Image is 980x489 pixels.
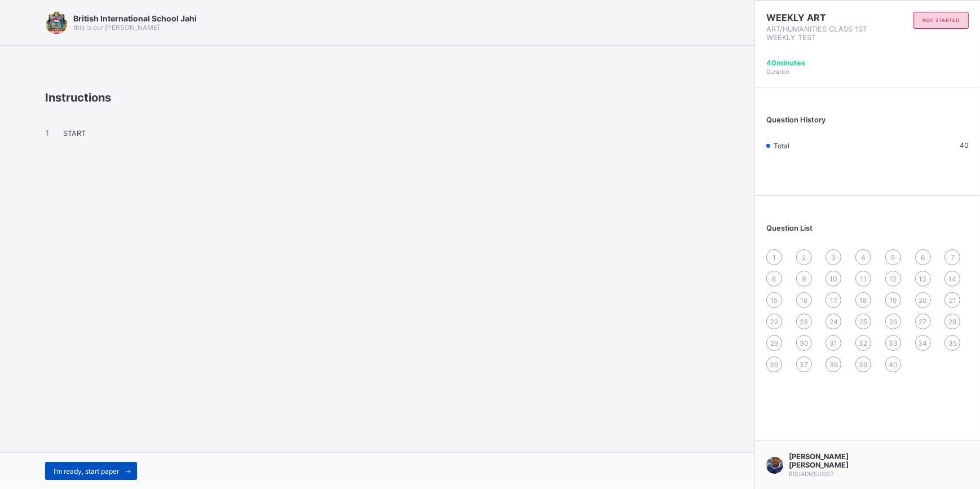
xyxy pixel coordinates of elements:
[771,296,778,305] span: 15
[829,360,838,369] span: 38
[54,467,119,475] span: I’m ready, start paper
[829,339,837,347] span: 31
[859,318,867,326] span: 25
[860,296,867,305] span: 18
[73,23,160,32] span: this is our [PERSON_NAME]
[919,275,927,283] span: 13
[948,318,956,326] span: 28
[889,275,897,283] span: 12
[800,318,808,326] span: 23
[960,141,969,149] span: 40
[800,360,808,369] span: 37
[889,296,897,305] span: 19
[891,253,895,262] span: 5
[948,275,956,283] span: 14
[829,275,837,283] span: 10
[860,275,867,283] span: 11
[789,470,834,477] span: BIS/ADMS/0037
[831,253,836,262] span: 3
[921,253,925,262] span: 6
[830,296,837,305] span: 17
[889,318,897,326] span: 26
[829,318,838,326] span: 24
[859,339,868,347] span: 32
[770,360,779,369] span: 36
[772,253,776,262] span: 1
[770,339,778,347] span: 29
[766,116,826,124] span: Question History
[45,91,111,104] span: Instructions
[766,59,805,67] span: 40 minutes
[73,14,197,23] span: British International School Jahi
[861,253,866,262] span: 4
[919,318,927,326] span: 27
[951,253,955,262] span: 7
[766,12,868,23] span: WEEKLY ART
[859,360,868,369] span: 39
[774,142,789,150] span: Total
[948,339,957,347] span: 35
[63,129,86,138] span: START
[889,360,898,369] span: 40
[766,224,813,232] span: Question List
[766,25,868,42] span: ART/HUMANITIES CLASS 1ST WEEKLY TEST
[922,17,960,23] span: not started
[770,318,778,326] span: 22
[889,339,898,347] span: 33
[789,452,888,469] span: [PERSON_NAME] [PERSON_NAME]
[919,339,928,347] span: 34
[919,296,927,305] span: 20
[766,68,789,75] span: Duration
[949,296,956,305] span: 21
[802,275,806,283] span: 9
[800,296,807,305] span: 16
[772,275,776,283] span: 8
[800,339,809,347] span: 30
[802,253,806,262] span: 2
